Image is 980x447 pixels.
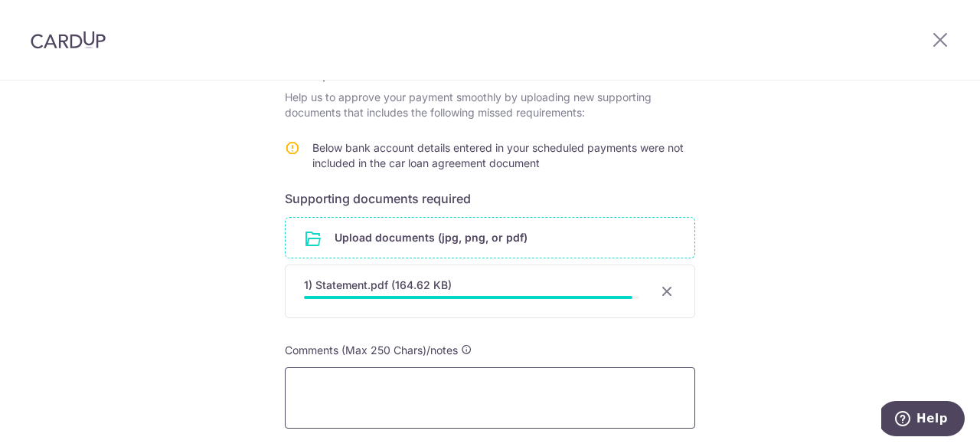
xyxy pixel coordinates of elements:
[285,217,695,258] div: Upload documents (jpg, png, or pdf)
[31,31,106,49] img: CardUp
[312,141,684,169] span: Below bank account details entered in your scheduled payments were not included in the car loan a...
[881,401,965,439] iframe: Opens a widget where you can find more information
[304,278,639,293] div: 1) Statement.pdf (164.62 KB)
[285,189,695,208] h6: Supporting documents required
[285,343,458,357] span: Comments (Max 250 Chars)/notes
[285,90,695,120] p: Help us to approve your payment smoothly by uploading new supporting documents that includes the ...
[304,296,632,299] div: 98%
